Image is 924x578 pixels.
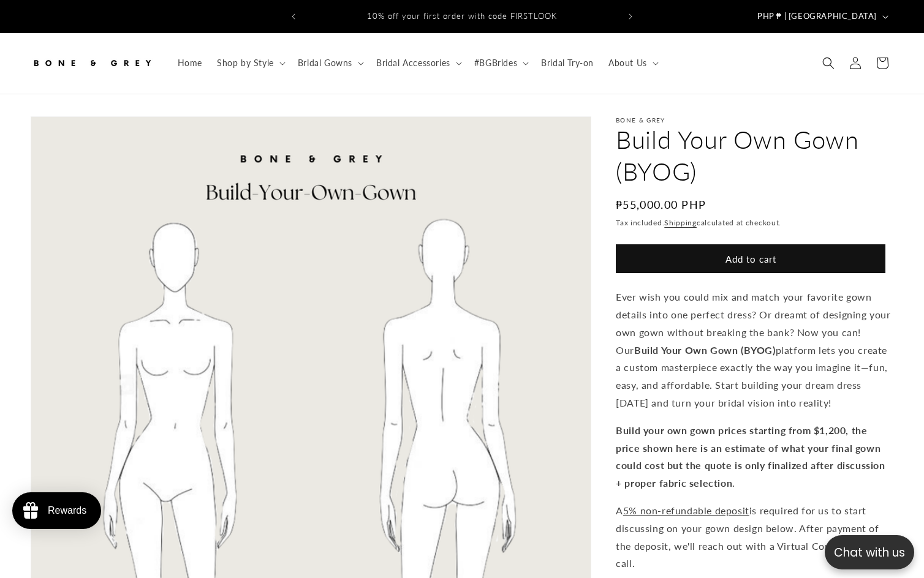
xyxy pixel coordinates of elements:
[623,505,749,516] span: 5% non-refundable deposit
[210,50,290,76] summary: Shop by Style
[634,344,776,356] strong: Build Your Own Gown (BYOG)
[31,50,153,77] img: Bone and Grey Bridal
[757,10,877,23] span: PHP ₱ | [GEOGRAPHIC_DATA]
[617,5,644,28] button: Next announcement
[541,58,594,69] span: Bridal Try-on
[750,5,893,28] button: PHP ₱ | [GEOGRAPHIC_DATA]
[608,58,647,69] span: About Us
[616,116,893,124] p: Bone & Grey
[170,50,210,76] a: Home
[367,11,557,21] span: 10% off your first order with code FIRSTLOOK
[298,58,352,69] span: Bridal Gowns
[616,124,893,187] h1: Build Your Own Gown (BYOG)
[664,218,697,227] a: Shipping
[601,50,664,76] summary: About Us
[616,217,893,229] div: Tax included. calculated at checkout.
[825,544,914,561] p: Chat with us
[825,535,914,569] button: Open chatbox
[616,288,893,412] p: Ever wish you could mix and match your favorite gown details into one perfect dress? Or dreamt of...
[467,50,534,76] summary: #BGBrides
[48,505,86,516] div: Rewards
[26,45,158,81] a: Bone and Grey Bridal
[280,5,307,28] button: Previous announcement
[616,422,893,492] p: .
[178,58,202,69] span: Home
[290,50,369,76] summary: Bridal Gowns
[616,197,706,213] span: ₱55,000.00 PHP
[369,50,467,76] summary: Bridal Accessories
[474,58,517,69] span: #BGBrides
[815,50,842,77] summary: Search
[376,58,450,69] span: Bridal Accessories
[616,502,893,572] p: A is required for us to start discussing on your gown design below. After payment of the deposit,...
[217,58,274,69] span: Shop by Style
[616,424,885,489] strong: Build your own gown prices starting from $1,200, the price shown here is an estimate of what your...
[534,50,601,76] a: Bridal Try-on
[616,244,885,273] button: Add to cart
